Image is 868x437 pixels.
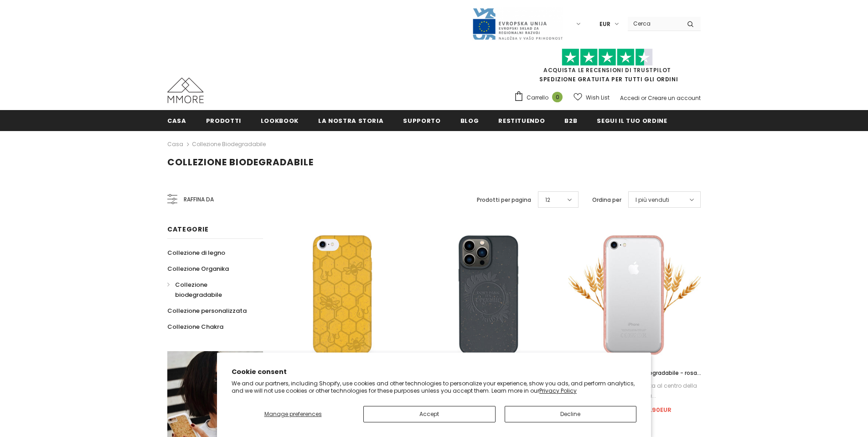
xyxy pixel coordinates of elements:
span: 12 [545,195,550,205]
input: Search Site [628,17,680,30]
span: Collezione biodegradabile [175,280,222,299]
a: Collezione biodegradabile [192,140,266,148]
span: Raffina da [184,195,214,205]
a: Creare un account [648,94,701,102]
a: Segui il tuo ordine [597,110,667,131]
img: Casi MMORE [167,78,204,103]
a: Collezione di legno [167,245,225,261]
a: Prodotti [206,110,241,131]
span: Collezione Chakra [167,322,223,331]
span: Collezione personalizzata [167,306,247,315]
a: Collezione personalizzata [167,303,247,319]
span: I più venduti [635,195,669,205]
span: Collezione biodegradabile [167,156,314,168]
a: Casa [167,139,183,150]
a: Collezione Chakra [167,319,223,335]
a: Javni Razpis [472,20,563,27]
span: Segui il tuo ordine [597,116,667,125]
a: B2B [564,110,577,131]
span: B2B [564,116,577,125]
img: Javni Razpis [472,7,563,41]
h2: Cookie consent [232,367,636,377]
a: Lookbook [261,110,299,131]
span: Categorie [167,225,208,234]
a: Carrello 0 [514,91,567,105]
a: Collezione biodegradabile [167,277,253,303]
span: or [641,94,646,102]
span: € 14.90EUR [637,405,672,414]
a: Wish List [573,90,610,105]
span: Carrello [527,93,548,102]
span: Lookbook [261,116,299,125]
span: supporto [403,116,440,125]
a: Casa [167,110,186,131]
span: Blog [460,116,479,125]
a: Privacy Policy [539,387,577,395]
a: La nostra storia [318,110,383,131]
span: Collezione di legno [167,248,225,257]
span: Collezione Organika [167,264,229,273]
span: La nostra storia [318,116,383,125]
a: supporto [403,110,440,131]
button: Decline [505,406,637,422]
label: Ordina per [592,195,621,205]
span: Casa [167,116,186,125]
img: Fidati di Pilot Stars [562,48,653,66]
button: Accept [363,406,496,422]
span: SPEDIZIONE GRATUITA PER TUTTI GLI ORDINI [514,53,701,83]
span: EUR [599,20,610,29]
label: Prodotti per pagina [477,195,531,205]
a: Restituendo [498,110,545,131]
p: We and our partners, including Shopify, use cookies and other technologies to personalize your ex... [232,380,636,394]
button: Manage preferences [232,406,354,422]
a: Acquista le recensioni di TrustPilot [543,66,671,74]
a: Collezione Organika [167,261,229,277]
span: 0 [552,92,563,102]
span: Wish List [586,93,610,102]
span: Prodotti [206,116,241,125]
span: Manage preferences [264,410,322,418]
a: Accedi [620,94,640,102]
span: Restituendo [498,116,545,125]
a: Blog [460,110,479,131]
